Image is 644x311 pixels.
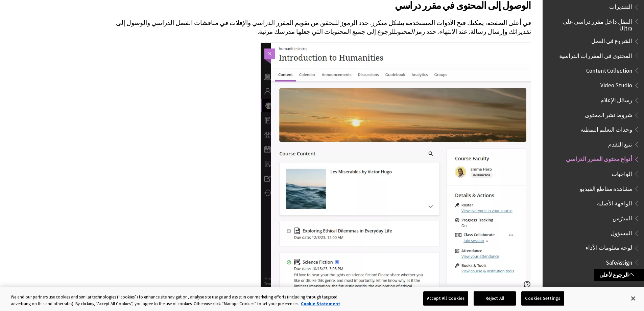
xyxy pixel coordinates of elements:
span: أنواع محتوى المقرر الدراسي [566,154,632,163]
a: الرجوع لأعلى [594,269,644,281]
span: المحتوى [396,28,414,36]
span: المسؤول [611,227,632,237]
button: Close [626,291,641,306]
span: تتبع التقدم [608,139,632,148]
span: رسائل الإعلام [600,94,632,104]
span: شروط نشر المحتوى [585,109,632,118]
span: الواجهة الأصلية [597,198,632,207]
span: الشروع في العمل [591,36,632,45]
span: التقديرات [609,1,632,10]
span: المدرّس [613,213,632,222]
button: Reject All [474,291,516,306]
img: The Course Content page [261,43,531,292]
a: More information about your privacy, opens in a new tab [301,301,340,307]
span: مشاهدة مقاطع الفيديو [580,183,632,192]
span: SafeAssign [606,257,632,266]
span: Video Studio [600,80,632,89]
span: التنقل داخل مقرر دراسي على Ultra [557,16,632,32]
span: Content Collection [586,65,632,74]
span: وحدات التعليم النمطية [580,124,632,133]
span: لوحة معلومات الأداء [586,242,632,251]
button: Cookies Settings [521,291,564,306]
button: Accept All Cookies [423,291,468,306]
span: المحتوى في المقررات الدراسية [559,50,632,59]
span: المدرس [613,287,632,296]
span: الواجبات [612,168,632,177]
p: في أعلى الصفحة، يمكنك فتح الأدوات المستخدمة بشكل متكرر. حدد الرموز للتحقق من تقويم المقرر الدراسي... [112,19,531,36]
div: We and our partners use cookies and similar technologies (“cookies”) to enhance site navigation, ... [11,294,354,307]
